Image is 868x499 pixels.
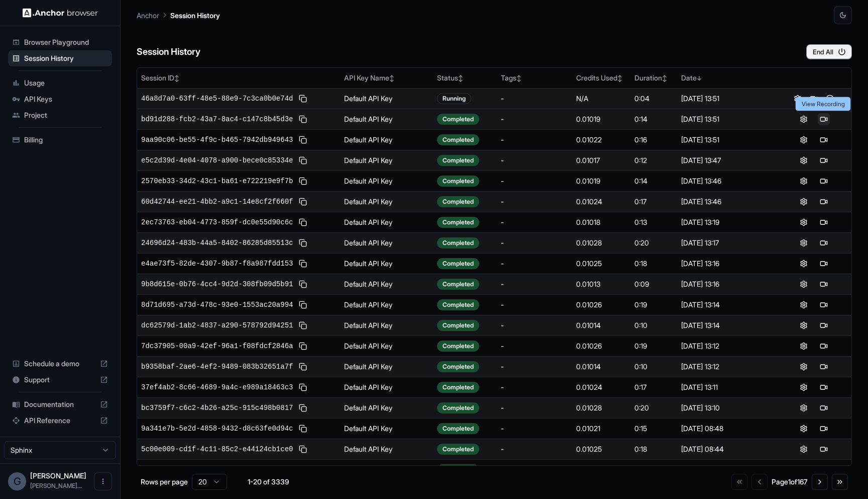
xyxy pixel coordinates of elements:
[24,78,108,88] span: Usage
[576,300,626,310] div: 0.01026
[681,403,772,413] div: [DATE] 13:10
[681,300,772,310] div: [DATE] 13:14
[576,217,626,227] div: 0.01018
[340,191,433,212] td: Default API Key
[634,176,674,186] div: 0:14
[681,382,772,392] div: [DATE] 13:11
[634,403,674,413] div: 0:20
[344,73,429,83] div: API Key Name
[23,8,98,18] img: Anchor Logo
[501,300,568,310] div: -
[8,34,112,50] div: Browser Playground
[437,382,479,393] div: Completed
[681,424,772,434] div: [DATE] 08:48
[634,259,674,269] div: 0:18
[141,135,293,145] span: 9aa90c06-be55-4f9c-b465-7942db949643
[576,155,626,165] div: 0.01017
[681,114,772,124] div: [DATE] 13:51
[8,132,112,148] div: Billing
[634,465,674,475] div: 0:14
[30,471,86,480] span: Gabriel Taboada
[501,382,568,392] div: -
[634,362,674,372] div: 0:10
[437,299,479,310] div: Completed
[24,359,96,369] span: Schedule a demo
[437,279,479,290] div: Completed
[24,375,96,385] span: Support
[576,279,626,289] div: 0.01013
[340,171,433,191] td: Default API Key
[24,110,108,120] span: Project
[576,73,626,83] div: Credits Used
[634,238,674,248] div: 0:20
[501,217,568,227] div: -
[141,94,293,104] span: 46a8d7a0-63ff-48e5-88e9-7c3ca0b0e74d
[681,94,772,104] div: [DATE] 13:51
[94,472,112,490] button: Open menu
[243,477,293,487] div: 1-20 of 3339
[576,444,626,454] div: 0.01025
[634,341,674,351] div: 0:19
[681,362,772,372] div: [DATE] 13:12
[501,320,568,330] div: -
[437,176,479,187] div: Completed
[576,259,626,269] div: 0.01025
[576,403,626,413] div: 0.01028
[340,274,433,294] td: Default API Key
[141,424,293,434] span: 9a341e7b-5e2d-4858-9432-d8c63fe0d94c
[576,424,626,434] div: 0.01021
[681,465,772,475] div: [DATE] 08:41
[697,74,702,82] span: ↓
[576,320,626,330] div: 0.01014
[806,44,852,59] button: End All
[141,382,293,392] span: 37ef4ab2-8c66-4689-9a4c-e989a18463c3
[634,300,674,310] div: 0:19
[681,217,772,227] div: [DATE] 13:19
[137,45,200,59] h6: Session History
[501,73,568,83] div: Tags
[141,465,293,475] span: 323ed4be-5157-45ee-ae06-2ad5d95fe491
[340,439,433,459] td: Default API Key
[662,74,667,82] span: ↕
[141,477,188,487] p: Rows per page
[437,134,479,145] div: Completed
[137,10,220,21] nav: breadcrumb
[340,129,433,150] td: Default API Key
[340,253,433,274] td: Default API Key
[681,73,772,83] div: Date
[437,464,479,475] div: Completed
[8,356,112,372] div: Schedule a demo
[8,472,26,490] div: G
[437,258,479,269] div: Completed
[501,114,568,124] div: -
[141,362,293,372] span: b9358baf-2ae6-4ef2-9489-083b32651a7f
[340,88,433,109] td: Default API Key
[681,197,772,207] div: [DATE] 13:46
[501,259,568,269] div: -
[340,212,433,232] td: Default API Key
[501,465,568,475] div: -
[340,377,433,397] td: Default API Key
[501,94,568,104] div: -
[170,10,220,21] p: Session History
[576,114,626,124] div: 0.01019
[141,197,293,207] span: 60d42744-ee21-4bb2-a9c1-14e8cf2f660f
[772,477,808,487] div: Page 1 of 167
[681,176,772,186] div: [DATE] 13:46
[141,259,293,269] span: e4ae73f5-82de-4307-9b87-f8a987fdd153
[8,396,112,412] div: Documentation
[501,444,568,454] div: -
[437,361,479,372] div: Completed
[8,91,112,107] div: API Keys
[340,150,433,171] td: Default API Key
[501,238,568,248] div: -
[141,341,293,351] span: 7dc37905-00a9-42ef-96a1-f08fdcf2846a
[634,135,674,145] div: 0:16
[501,279,568,289] div: -
[8,372,112,388] div: Support
[174,74,179,82] span: ↕
[24,53,108,63] span: Session History
[501,135,568,145] div: -
[576,176,626,186] div: 0.01019
[501,197,568,207] div: -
